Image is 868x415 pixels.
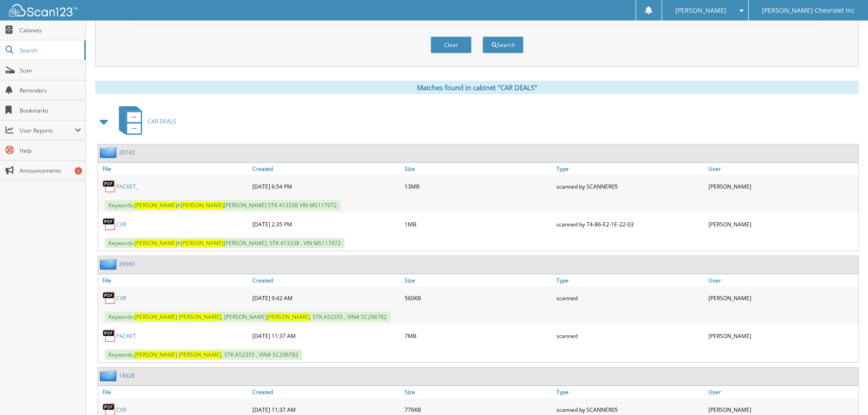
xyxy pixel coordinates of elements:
div: 7MB [402,327,555,345]
span: Help [20,147,81,154]
a: CVR [116,220,126,228]
span: [PERSON_NAME] [134,239,177,247]
span: [PERSON_NAME] [134,313,177,321]
span: Reminders [20,87,81,94]
img: PDF.png [103,329,116,343]
a: CVR [116,406,126,414]
span: User Reports [20,127,75,134]
span: Bookmarks [20,107,81,114]
div: 13MB [402,177,555,195]
div: scanned by 74-86-E2-1E-22-03 [554,215,706,233]
a: Type [554,386,706,398]
a: PACKET [116,332,136,340]
a: CVR [116,294,126,302]
a: Type [554,274,706,287]
div: scanned by SCANNER05 [554,177,706,195]
span: [PERSON_NAME] Chevrolet Inc [762,8,855,13]
a: Size [402,274,555,287]
img: folder2.png [100,370,119,381]
img: PDF.png [103,291,116,305]
img: PDF.png [103,217,116,231]
img: scan123-logo-white.svg [9,4,77,16]
a: 26960 [119,260,135,268]
span: Announcements [20,167,81,174]
div: scanned [554,289,706,307]
div: Matches found in cabinet "CAR DEALS" [95,81,859,94]
img: folder2.png [100,258,119,270]
a: Created [250,386,402,398]
span: Keywords: , STK A52355 , VIN# SC296782 [105,349,302,360]
span: Keywords: , [PERSON_NAME] , STK A52355 , VIN# SC296782 [105,312,390,322]
span: [PERSON_NAME] [134,351,177,359]
span: [PERSON_NAME] [179,313,221,321]
div: 1MB [402,215,555,233]
a: Size [402,386,555,398]
span: [PERSON_NAME] [179,351,221,359]
div: 6 [75,167,82,174]
span: Search [20,46,80,54]
a: User [706,386,858,398]
span: CAR DEALS [148,118,176,125]
a: Size [402,163,555,175]
span: [PERSON_NAME] [134,201,177,209]
span: Cabinets [20,26,81,34]
button: Search [483,36,524,53]
img: PDF.png [103,179,116,193]
img: folder2.png [100,147,119,158]
span: Keywords: A [PERSON_NAME], STK 413338 , VIN MS117972 [105,238,344,248]
span: [PERSON_NAME] [181,201,224,209]
div: [PERSON_NAME] [706,177,858,195]
a: Created [250,274,402,287]
a: PACKET_ [116,183,139,190]
div: [PERSON_NAME] [706,327,858,345]
a: User [706,274,858,287]
span: [PERSON_NAME] [267,313,310,321]
span: Scan [20,67,81,74]
div: [DATE] 6:54 PM [250,177,402,195]
button: Clear [431,36,472,53]
span: [PERSON_NAME] [181,239,224,247]
a: 18628 [119,372,135,379]
a: File [98,386,250,398]
span: [PERSON_NAME] [675,8,726,13]
div: [PERSON_NAME] [706,289,858,307]
a: File [98,163,250,175]
a: Type [554,163,706,175]
a: User [706,163,858,175]
span: Keywords: A [PERSON_NAME] STK 413338 VIN MS117972 [105,200,340,210]
a: 20742 [119,149,135,156]
div: [PERSON_NAME] [706,215,858,233]
div: [DATE] 9:42 AM [250,289,402,307]
a: File [98,274,250,287]
a: CAR DEALS [113,103,176,139]
div: scanned [554,327,706,345]
a: Created [250,163,402,175]
div: [DATE] 11:37 AM [250,327,402,345]
div: [DATE] 2:35 PM [250,215,402,233]
div: 560KB [402,289,555,307]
